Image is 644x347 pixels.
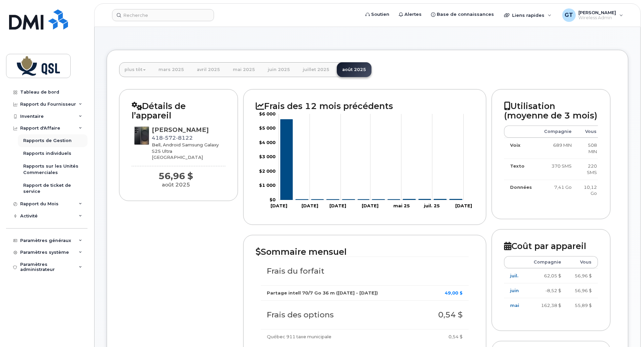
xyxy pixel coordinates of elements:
[281,119,462,200] g: Séries
[455,203,472,208] tspan: [DATE]
[510,163,525,169] strong: Texto
[504,102,598,120] h2: Utilisation (moyenne de 3 mois)
[421,329,469,344] td: 0,54 $
[538,138,578,159] td: 689 MIN
[256,247,474,257] h2: Sommaire mensuel
[259,111,276,116] tspan: $6 000
[510,142,521,148] strong: Voix
[538,159,578,179] td: 370 SMS
[261,329,421,344] td: Québec 911 taxe municipale
[132,126,152,146] img: S25ultra.png
[267,267,463,275] h3: Frais du forfait
[191,62,225,77] a: avril 2025
[259,111,472,208] g: Graphique
[504,242,598,251] h2: Coût par appareil
[578,159,603,179] td: 220 SMS
[567,268,598,283] td: 56,96 $
[526,283,568,298] td: -8,52 $
[393,203,410,208] tspan: mai 25
[176,135,193,141] span: 8122
[510,288,519,293] a: juin
[538,126,578,138] th: Compagnie
[132,181,220,188] div: août 2025
[526,256,568,268] th: Compagnie
[329,203,346,208] tspan: [DATE]
[510,273,518,278] a: juil.
[578,126,603,138] th: Vous
[152,142,225,161] div: Bell, Android Samsung Galaxy S25 Ultra [GEOGRAPHIC_DATA]
[259,154,276,159] tspan: $3 000
[526,298,568,313] td: 162,38 $
[362,203,379,208] tspan: [DATE]
[510,184,532,190] strong: Données
[259,125,276,131] tspan: $5 000
[267,290,378,296] strong: Partage intell 70/7 Go 36 m ([DATE] - [DATE])
[152,126,225,134] div: [PERSON_NAME]
[270,197,276,202] tspan: $0
[427,311,463,319] h3: 0,54 $
[256,102,474,111] h2: Frais des 12 mois précédents
[119,62,151,77] a: plus tôt
[163,135,176,141] span: 572
[578,138,603,159] td: 508 MIN
[259,140,276,145] tspan: $4 000
[297,62,335,77] a: juillet 2025
[567,298,598,313] td: 55,89 $
[424,203,440,208] tspan: juil. 25
[510,303,519,308] a: mai
[337,62,371,77] a: août 2025
[567,256,598,268] th: Vous
[445,290,463,296] strong: 49,00 $
[259,182,276,188] tspan: $1 000
[262,62,295,77] a: juin 2025
[578,180,603,201] td: 10,12 Go
[227,62,260,77] a: mai 2025
[267,311,415,319] h3: Frais des options
[132,102,225,120] h2: Détails de l’appareil
[152,135,193,141] span: 418
[259,168,276,174] tspan: $2 000
[301,203,318,208] tspan: [DATE]
[538,180,578,201] td: 7,41 Go
[153,62,189,77] a: mars 2025
[526,268,568,283] td: 62,05 $
[567,283,598,298] td: 56,96 $
[271,203,287,208] tspan: [DATE]
[132,171,220,181] div: 56,96 $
